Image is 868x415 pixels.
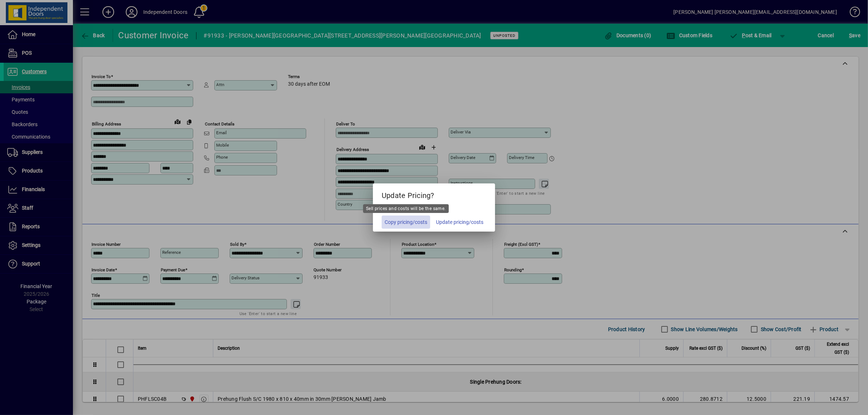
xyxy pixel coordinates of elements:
div: Sell prices and costs will be the same. [363,204,449,213]
h5: Update Pricing? [373,183,495,205]
button: Copy pricing/costs [382,216,430,229]
button: Update pricing/costs [433,216,486,229]
span: Copy pricing/costs [385,218,427,226]
span: Update pricing/costs [436,218,483,226]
